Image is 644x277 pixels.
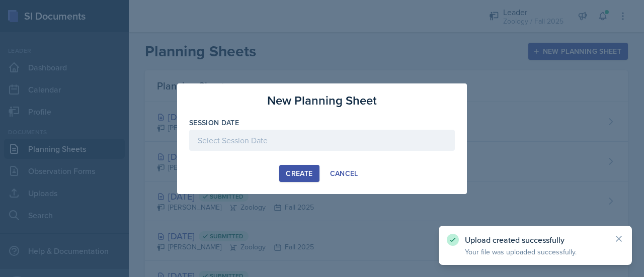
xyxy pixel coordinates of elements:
div: Cancel [330,169,358,177]
button: Create [279,165,319,182]
div: Create [286,169,312,177]
p: Upload created successfully [465,235,606,245]
h3: New Planning Sheet [267,91,377,110]
p: Your file was uploaded successfully. [465,247,606,257]
label: Session Date [189,118,239,128]
button: Cancel [324,165,365,182]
